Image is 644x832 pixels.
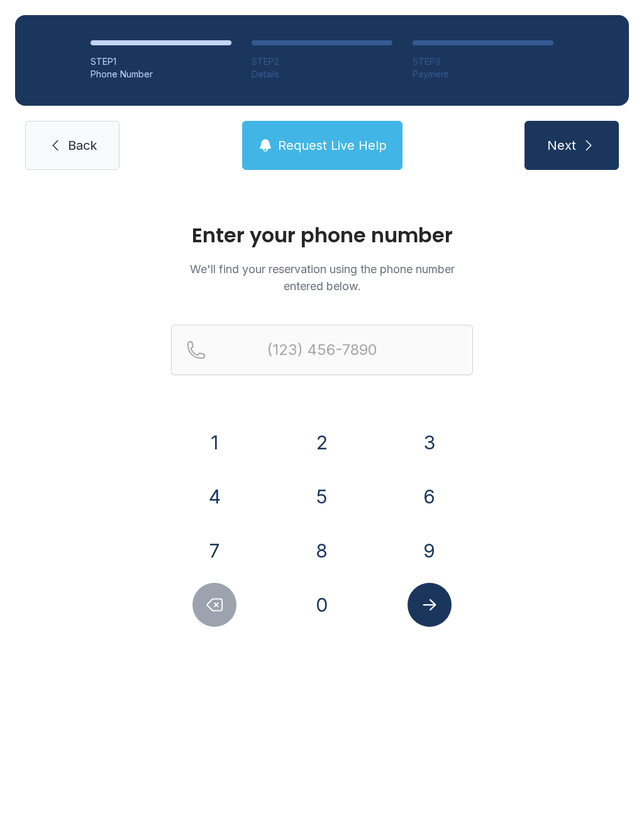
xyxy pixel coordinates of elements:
[408,475,452,519] button: 6
[171,325,473,375] input: Reservation phone number
[192,420,236,464] button: 1
[171,225,473,245] h1: Enter your phone number
[300,420,344,464] button: 2
[252,68,392,81] div: Details
[278,137,387,154] span: Request Live Help
[413,55,553,68] div: STEP 3
[192,475,236,519] button: 4
[413,68,553,81] div: Payment
[408,420,452,464] button: 3
[547,137,576,154] span: Next
[192,529,236,573] button: 7
[408,583,452,627] button: Submit lookup form
[192,583,236,627] button: Delete number
[91,55,231,68] div: STEP 1
[408,529,452,573] button: 9
[300,475,344,519] button: 5
[252,55,392,68] div: STEP 2
[91,68,231,81] div: Phone Number
[300,583,344,627] button: 0
[68,137,97,154] span: Back
[300,529,344,573] button: 8
[171,261,473,295] p: We'll find your reservation using the phone number entered below.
